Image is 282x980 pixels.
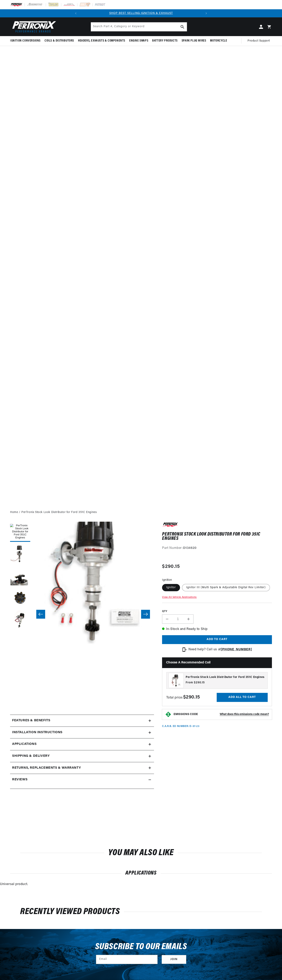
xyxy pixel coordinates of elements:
[141,610,150,619] button: Slide right
[12,754,50,759] h2: Shipping & Delivery
[95,943,187,951] h3: Subscribe to our emails
[202,9,210,17] button: Translation missing: en.sections.announcements.next_announcement
[248,39,270,43] span: Product Support
[162,635,272,644] button: Add to cart
[210,39,227,43] span: Motorcycle
[162,657,272,668] h2: Choose a Recommended Coil
[91,22,187,31] input: Search Part #, Category or Keyword
[10,750,154,762] summary: Shipping & Delivery
[152,39,178,43] span: Battery Products
[80,11,202,16] div: Announcement
[150,36,180,46] summary: Battery Products
[162,627,272,632] p: In-Stock and Ready to Ship
[183,546,197,550] strong: D134620
[188,647,252,652] p: Need help? Call us at
[43,36,76,46] summary: Coils & Distributors
[12,742,36,747] span: Applications
[208,36,229,46] summary: Motorcycle
[45,39,74,43] span: Coils & Distributors
[178,22,187,31] button: Search Part #, Category or Keyword
[182,584,270,591] label: Ignitor III (Multi Spark & Adjustable Digital Rev Limiter)
[166,696,200,699] span: Total price:
[127,36,150,46] summary: Engine Swaps
[78,39,125,43] span: Headers, Exhausts & Components
[10,36,43,46] summary: Ignition Conversions
[10,738,154,750] a: Applications
[109,12,173,15] a: SHOP BEST SELLING IGNITION & EXHAUST
[186,681,205,685] span: From $290.15
[76,36,127,46] summary: Headers, Exhausts & Components
[162,584,180,591] label: Ignitor
[10,20,56,34] img: Pertronix
[10,871,272,876] h2: Applications
[10,39,41,43] span: Ignition Conversions
[10,566,30,586] button: Load image 3 in gallery view
[10,727,154,738] summary: Installation instructions
[10,762,154,774] summary: Returns, Replacements & Warranty
[182,39,206,43] span: Spark Plug Wires
[12,777,27,782] h2: Reviews
[165,711,172,718] img: Emissions code
[96,955,157,964] input: Email
[248,36,272,46] summary: Product Support
[20,908,262,916] h2: RECENTLY VIEWED PRODUCTS
[162,596,197,598] a: View All Vehicle Applications
[162,546,272,551] div: Part Number:
[72,9,80,17] button: Translation missing: en.sections.announcements.previous_announcement
[174,713,198,716] strong: EMISSIONS CODE
[183,695,200,700] strong: $290.15
[21,510,97,515] a: PerTronix Stock Look Distributor for Ford 351C Engines
[10,588,30,608] button: Load image 4 in gallery view
[10,544,30,564] button: Load image 2 in gallery view
[217,693,268,702] button: Add all to cart
[162,955,186,964] button: Subscribe
[10,715,154,727] summary: Features & Benefits
[10,510,272,515] nav: breadcrumbs
[10,510,18,515] a: Home
[162,563,180,570] span: $290.15
[162,725,199,728] p: C.A.R.B. EO Number: D-57-23
[10,522,30,542] button: Load image 1 in gallery view
[162,578,172,582] legend: Ignition
[180,36,208,46] summary: Spark Plug Wires
[80,11,202,16] div: 1 of 2
[162,610,272,613] label: QTY
[20,849,262,857] h2: You may also like
[10,522,154,707] media-gallery: Gallery Viewer
[12,718,50,723] h2: Features & Benefits
[36,610,45,619] button: Slide left
[221,648,252,651] a: [PHONE_NUMBER]
[162,532,272,541] h1: PerTronix Stock Look Distributor for Ford 351C Engines
[174,713,269,716] button: EMISSIONS CODEWhat does this emissions code mean?
[10,610,30,631] button: Load image 5 in gallery view
[12,730,62,735] h2: Installation instructions
[129,39,148,43] span: Engine Swaps
[10,774,154,786] summary: Reviews
[12,765,81,771] h2: Returns, Replacements & Warranty
[220,713,269,716] strong: What does this emissions code mean?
